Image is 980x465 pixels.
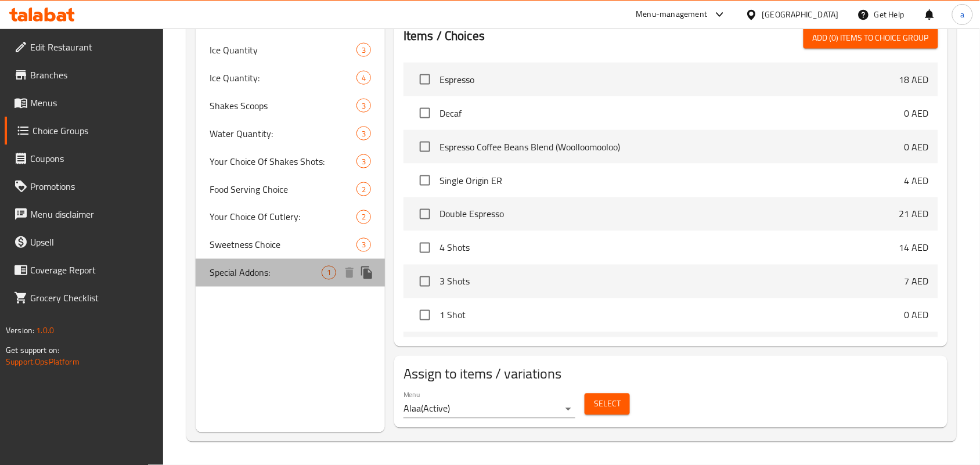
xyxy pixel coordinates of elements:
[357,73,370,84] span: 4
[196,147,385,175] div: Your Choice Of Shakes Shots:3
[210,127,356,140] span: Water Quantity:
[196,64,385,92] div: Ice Quantity:4
[905,174,929,188] p: 4 AED
[5,228,164,256] a: Upsell
[594,397,621,412] span: Select
[5,145,164,172] a: Coupons
[413,303,437,327] span: Select choice
[585,394,630,415] button: Select
[356,43,371,57] div: Choices
[341,264,358,282] button: delete
[899,73,929,86] p: 18 AED
[439,174,905,188] span: Single Origin ER
[196,92,385,120] div: Shakes Scoops3
[196,259,385,287] div: Special Addons:1deleteduplicate
[358,264,376,282] button: duplicate
[357,100,370,111] span: 3
[403,400,575,419] div: Alaa(Active)
[30,179,154,193] span: Promotions
[5,284,164,312] a: Grocery Checklist
[356,127,371,140] div: Choices
[5,256,164,284] a: Coverage Report
[439,207,899,221] span: Double Espresso
[804,27,938,49] button: Add (0) items to choice group
[413,101,437,125] span: Select choice
[30,40,154,54] span: Edit Restaurant
[196,203,385,231] div: Your Choice Of Cutlery:2
[210,99,356,113] span: Shakes Scoops
[357,212,370,223] span: 2
[905,308,929,322] p: 0 AED
[413,168,437,193] span: Select choice
[322,266,336,280] div: Choices
[439,140,905,154] span: Espresso Coffee Beans Blend (Woolloomooloo)
[30,152,154,165] span: Coupons
[196,36,385,64] div: Ice Quantity3
[636,8,708,21] div: Menu-management
[899,207,929,221] p: 21 AED
[905,106,929,120] p: 0 AED
[439,73,899,86] span: Espresso
[6,354,80,369] a: Support.OpsPlatform
[905,275,929,289] p: 7 AED
[356,154,371,168] div: Choices
[356,238,371,252] div: Choices
[210,43,356,57] span: Ice Quantity
[357,240,370,251] span: 3
[413,202,437,226] span: Select choice
[210,266,322,280] span: Special Addons:
[960,8,964,21] span: a
[196,231,385,259] div: Sweetness Choice3
[356,210,371,224] div: Choices
[30,291,154,305] span: Grocery Checklist
[439,106,905,120] span: Decaf
[5,200,164,228] a: Menu disclaimer
[30,207,154,221] span: Menu disclaimer
[357,184,370,195] span: 2
[413,67,437,92] span: Select choice
[210,154,356,168] span: Your Choice Of Shakes Shots:
[413,135,437,159] span: Select choice
[210,71,356,85] span: Ice Quantity:
[322,268,336,279] span: 1
[357,156,370,167] span: 3
[439,308,905,322] span: 1 Shot
[413,269,437,294] span: Select choice
[439,241,899,255] span: 4 Shots
[356,71,371,85] div: Choices
[30,235,154,249] span: Upsell
[36,323,54,338] span: 1.0.0
[357,128,370,139] span: 3
[356,182,371,196] div: Choices
[356,99,371,113] div: Choices
[210,182,356,196] span: Food Serving Choice
[5,89,164,117] a: Menus
[210,210,356,224] span: Your Choice Of Cutlery:
[439,275,905,289] span: 3 Shots
[5,33,164,61] a: Edit Restaurant
[357,45,370,56] span: 3
[5,172,164,200] a: Promotions
[905,140,929,154] p: 0 AED
[899,241,929,255] p: 14 AED
[6,323,34,338] span: Version:
[762,8,839,21] div: [GEOGRAPHIC_DATA]
[33,124,154,138] span: Choice Groups
[196,120,385,147] div: Water Quantity:3
[5,117,164,145] a: Choice Groups
[6,343,59,358] span: Get support on:
[813,31,929,45] span: Add (0) items to choice group
[403,365,938,384] h2: Assign to items / variations
[413,236,437,260] span: Select choice
[30,263,154,277] span: Coverage Report
[413,337,437,361] span: Select choice
[403,27,485,45] h2: Items / Choices
[403,391,420,398] label: Menu
[196,175,385,203] div: Food Serving Choice2
[30,68,154,82] span: Branches
[5,61,164,89] a: Branches
[210,238,356,252] span: Sweetness Choice
[30,96,154,110] span: Menus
